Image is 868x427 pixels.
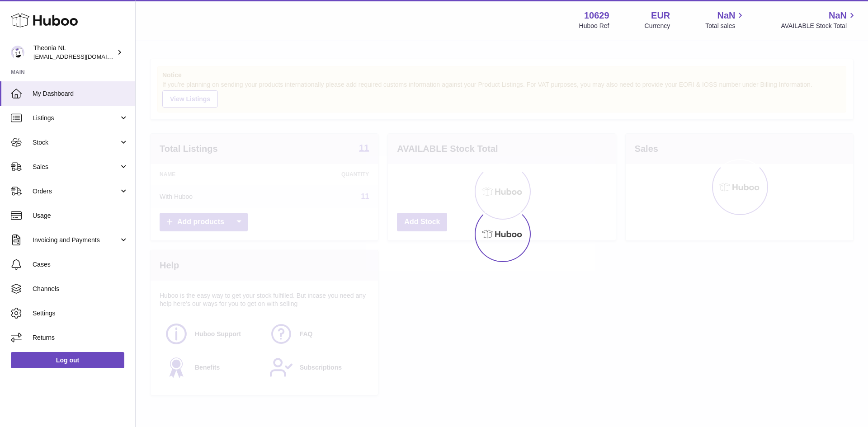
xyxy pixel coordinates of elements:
span: Listings [33,114,119,122]
span: NaN [829,9,847,22]
span: Cases [33,260,128,269]
div: Currency [645,22,670,30]
div: Huboo Ref [579,22,609,30]
span: Total sales [705,22,745,30]
span: Returns [33,333,128,342]
span: NaN [717,9,735,22]
span: Channels [33,285,128,293]
span: [EMAIL_ADDRESS][DOMAIN_NAME] [33,53,133,60]
span: Settings [33,309,128,318]
div: Theonia NL [33,44,115,61]
a: NaN Total sales [705,9,745,30]
img: internalAdmin-10629@internal.huboo.com [11,46,24,59]
span: AVAILABLE Stock Total [781,22,857,30]
strong: EUR [651,9,670,22]
a: NaN AVAILABLE Stock Total [781,9,857,30]
a: Log out [11,352,124,368]
span: Usage [33,211,128,220]
strong: 10629 [584,9,609,22]
span: Sales [33,163,119,171]
span: My Dashboard [33,89,128,98]
span: Invoicing and Payments [33,236,119,244]
span: Stock [33,138,119,147]
span: Orders [33,187,119,196]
